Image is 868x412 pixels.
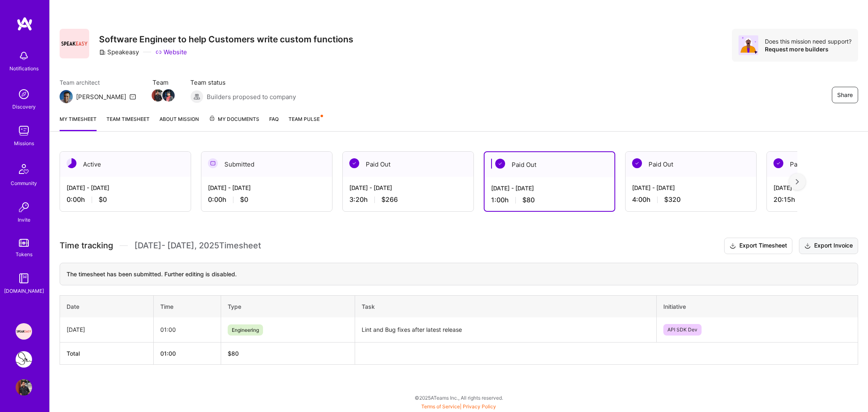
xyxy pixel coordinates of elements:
[18,215,30,224] div: Invite
[49,387,868,408] div: © 2025 ATeams Inc., All rights reserved.
[349,158,359,168] img: Paid Out
[209,115,259,131] a: My Documents
[381,195,398,204] span: $266
[190,78,296,87] span: Team status
[60,263,858,285] div: The timesheet has been submitted. Further editing is disabled.
[657,295,858,317] th: Initiative
[724,238,792,254] button: Export Timesheet
[60,29,89,58] img: Company Logo
[60,152,191,177] div: Active
[209,115,259,124] span: My Documents
[522,196,535,204] span: $80
[14,159,34,179] img: Community
[19,239,29,247] img: tokens
[201,152,332,177] div: Submitted
[99,195,107,204] span: $0
[421,403,496,410] span: |
[207,93,296,101] span: Builders proposed to company
[221,295,355,317] th: Type
[491,196,608,204] div: 1:00 h
[832,87,858,103] button: Share
[240,195,248,204] span: $0
[16,250,32,259] div: Tokens
[632,183,750,192] div: [DATE] - [DATE]
[129,93,136,100] i: icon Mail
[208,158,218,168] img: Submitted
[421,403,460,410] a: Terms of Service
[152,88,163,102] a: Team Member Avatar
[208,183,325,192] div: [DATE] - [DATE]
[664,195,681,204] span: $320
[221,342,355,364] th: $80
[67,325,147,334] div: [DATE]
[154,342,221,364] th: 01:00
[16,199,32,215] img: Invite
[60,241,113,251] span: Time tracking
[67,183,184,192] div: [DATE] - [DATE]
[190,90,203,103] img: Builders proposed to company
[632,195,750,204] div: 4:00 h
[163,88,174,102] a: Team Member Avatar
[765,45,852,53] div: Request more builders
[16,123,32,139] img: teamwork
[632,158,642,168] img: Paid Out
[155,48,187,56] a: Website
[67,158,76,168] img: Active
[14,323,34,340] a: Speakeasy: Software Engineer to help Customers write custom functions
[14,351,34,368] a: Backend Engineer for Sports Photography Workflow Platform
[349,183,467,192] div: [DATE] - [DATE]
[289,115,322,131] a: Team Pulse
[60,342,154,364] th: Total
[269,115,279,131] a: FAQ
[9,64,39,73] div: Notifications
[495,159,505,169] img: Paid Out
[76,93,126,101] div: [PERSON_NAME]
[837,91,853,99] span: Share
[228,324,263,336] span: Engineering
[16,86,32,102] img: discovery
[796,179,799,185] img: right
[60,90,73,103] img: Team Architect
[162,89,175,102] img: Team Member Avatar
[60,295,154,317] th: Date
[106,115,150,131] a: Team timesheet
[289,116,320,122] span: Team Pulse
[14,379,34,396] a: User Avatar
[154,317,221,343] td: 01:00
[343,152,473,177] div: Paid Out
[355,317,657,343] td: Lint and Bug fixes after latest release
[799,238,858,254] button: Export Invoice
[208,195,325,204] div: 0:00 h
[739,35,758,55] img: Avatar
[14,139,34,148] div: Missions
[491,184,608,192] div: [DATE] - [DATE]
[134,241,261,251] span: [DATE] - [DATE] , 2025 Timesheet
[16,16,33,31] img: logo
[349,195,467,204] div: 3:20 h
[626,152,756,177] div: Paid Out
[99,34,353,44] h3: Software Engineer to help Customers write custom functions
[60,78,136,87] span: Team architect
[99,48,139,56] div: Speakeasy
[773,158,783,168] img: Paid Out
[16,379,32,396] img: User Avatar
[485,152,614,177] div: Paid Out
[16,351,32,368] img: Backend Engineer for Sports Photography Workflow Platform
[16,270,32,287] img: guide book
[12,102,36,111] div: Discovery
[804,242,811,250] i: icon Download
[11,179,37,187] div: Community
[765,37,852,45] div: Does this mission need support?
[355,295,657,317] th: Task
[463,403,496,410] a: Privacy Policy
[152,78,174,87] span: Team
[67,195,184,204] div: 0:00 h
[16,323,32,340] img: Speakeasy: Software Engineer to help Customers write custom functions
[99,49,106,56] i: icon CompanyGray
[4,287,44,295] div: [DOMAIN_NAME]
[154,295,221,317] th: Time
[60,115,97,131] a: My timesheet
[729,242,736,250] i: icon Download
[152,89,164,102] img: Team Member Avatar
[16,48,32,64] img: bell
